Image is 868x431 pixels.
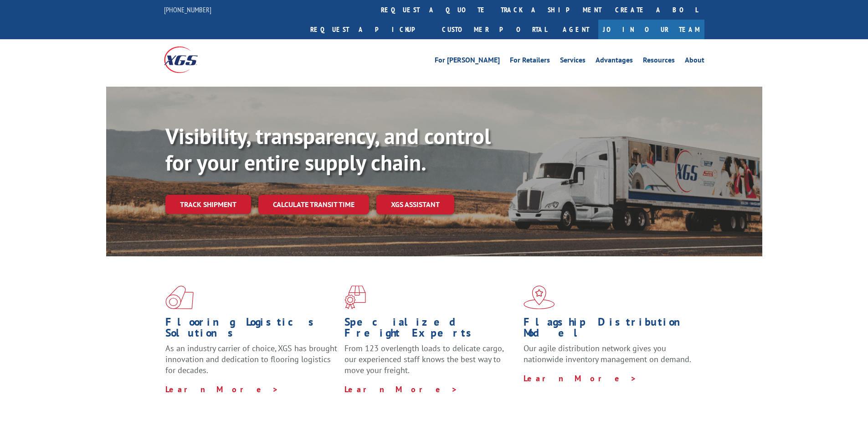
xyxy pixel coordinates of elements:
a: Services [560,57,586,67]
a: Learn More > [524,373,637,384]
span: Our agile distribution network gives you nationwide inventory management on demand. [524,343,691,364]
img: xgs-icon-flagship-distribution-model-red [524,286,555,309]
a: About [685,57,704,67]
a: For [PERSON_NAME] [435,57,500,67]
p: From 123 overlength loads to delicate cargo, our experienced staff knows the best way to move you... [344,343,517,384]
a: XGS ASSISTANT [376,195,454,214]
a: [PHONE_NUMBER] [164,5,211,14]
a: Agent [554,20,598,39]
h1: Flagship Distribution Model [524,317,696,343]
a: For Retailers [510,57,550,67]
a: Track shipment [165,195,251,214]
a: Resources [643,57,675,67]
a: Customer Portal [435,20,554,39]
a: Advantages [596,57,633,67]
a: Request a pickup [303,20,435,39]
a: Join Our Team [598,20,704,39]
span: As an industry carrier of choice, XGS has brought innovation and dedication to flooring logistics... [165,343,337,375]
b: Visibility, transparency, and control for your entire supply chain. [165,122,491,177]
a: Calculate transit time [258,195,369,214]
img: xgs-icon-total-supply-chain-intelligence-red [165,286,194,309]
h1: Flooring Logistics Solutions [165,317,338,343]
h1: Specialized Freight Experts [344,317,517,343]
a: Learn More > [344,384,458,395]
a: Learn More > [165,384,279,395]
img: xgs-icon-focused-on-flooring-red [344,286,366,309]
